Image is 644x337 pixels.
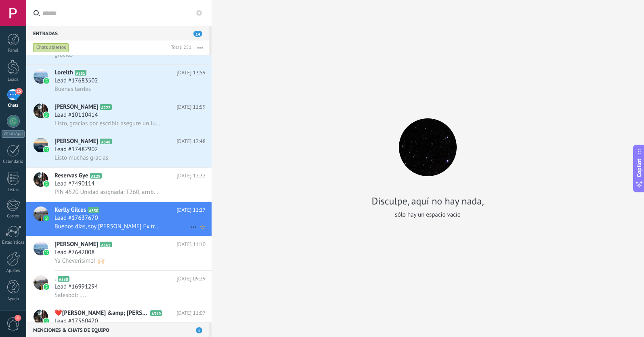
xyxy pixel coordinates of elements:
[55,188,161,196] span: PIN 4520 Unidad asignada: T260, arriba en 12 min. Auto CHANGAN, placa GBQ1632. Teléfono conductor...
[176,206,206,214] span: [DATE] 11:27
[15,88,22,95] span: 15
[55,240,98,249] span: [PERSON_NAME]
[176,309,206,317] span: [DATE] 11:07
[55,103,98,111] span: [PERSON_NAME]
[371,196,484,207] div: Disculpe, aquí no hay nada,
[26,202,212,236] a: avatariconKerlly GilcesA350[DATE] 11:27Lead #17637670Buenos días, soy [PERSON_NAME] Ex trabajador...
[55,111,98,119] span: Lead #10110414
[26,26,209,40] div: Entradas
[55,180,94,188] span: Lead #7490114
[100,139,111,144] span: A348
[55,172,88,180] span: Reservas Gye
[55,249,94,257] span: Lead #7642008
[55,309,149,317] span: ❤️[PERSON_NAME] &amp; [PERSON_NAME] ❤️
[88,207,99,213] span: A350
[55,291,88,299] span: Salesbot: .....
[44,284,49,290] img: icon
[44,215,49,221] img: icon
[55,317,98,325] span: Lead #17560470
[55,120,161,127] span: Listo, gracias por escribir, asegure un lugar de privilegio para dar a conocer su *empresa* y con...
[176,69,206,77] span: [DATE] 13:59
[2,297,25,302] div: Ayuda
[26,133,212,167] a: avataricon[PERSON_NAME]A348[DATE] 12:48Lead #17482902Listo muchas gracias
[2,48,25,53] div: Panel
[90,173,102,179] span: A129
[26,322,209,337] div: Menciones & Chats de equipo
[2,268,25,274] div: Ajustes
[26,271,212,305] a: avataricon.A330[DATE] 09:29Lead #16991294Salesbot: .....
[2,240,25,245] div: Estadísticas
[2,103,25,108] div: Chats
[55,214,98,222] span: Lead #17637670
[168,44,191,52] div: Total: 251
[55,154,108,162] span: Listo muchas gracias
[100,104,111,110] span: A222
[55,206,86,214] span: Kerlly Gilces
[176,275,206,283] span: [DATE] 09:29
[55,145,98,154] span: Lead #17482902
[55,77,98,85] span: Lead #17683502
[44,78,49,84] img: icon
[75,70,86,76] span: A351
[44,181,49,187] img: icon
[2,130,25,138] div: WhatsApp
[176,172,206,180] span: [DATE] 12:32
[150,310,162,316] span: A349
[55,283,98,291] span: Lead #16991294
[15,315,21,321] span: 4
[2,214,25,219] div: Correo
[100,242,111,247] span: A161
[55,69,73,77] span: Lorelth
[371,211,484,219] div: sólo hay un espacio vacío
[55,223,161,230] span: Buenos días, soy [PERSON_NAME] Ex trabajadora de Porexpo. Quisiera que me ayude con una informaci...
[26,168,212,202] a: avatariconReservas GyeA129[DATE] 12:32Lead #7490114PIN 4520 Unidad asignada: T260, arriba en 12 m...
[176,240,206,249] span: [DATE] 11:10
[55,275,56,283] span: .
[26,236,212,270] a: avataricon[PERSON_NAME]A161[DATE] 11:10Lead #7642008Ya Cheverisimo! 🙌🏻
[176,103,206,111] span: [DATE] 12:59
[176,137,206,145] span: [DATE] 12:48
[58,276,69,282] span: A330
[55,85,91,93] span: Buenas tardes
[44,250,49,255] img: icon
[55,137,98,145] span: [PERSON_NAME]
[193,31,202,37] span: 14
[26,65,212,99] a: avatariconLorelthA351[DATE] 13:59Lead #17683502Buenas tardes
[196,327,202,333] span: 1
[2,159,25,164] div: Calendario
[44,112,49,118] img: icon
[635,159,643,177] span: Copilot
[33,43,69,53] div: Chats abiertos
[26,99,212,133] a: avataricon[PERSON_NAME]A222[DATE] 12:59Lead #10110414Listo, gracias por escribir, asegure un luga...
[55,257,105,265] span: Ya Cheverisimo! 🙌🏻
[44,147,49,152] img: icon
[44,318,49,324] img: icon
[2,187,25,193] div: Listas
[2,77,25,82] div: Leads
